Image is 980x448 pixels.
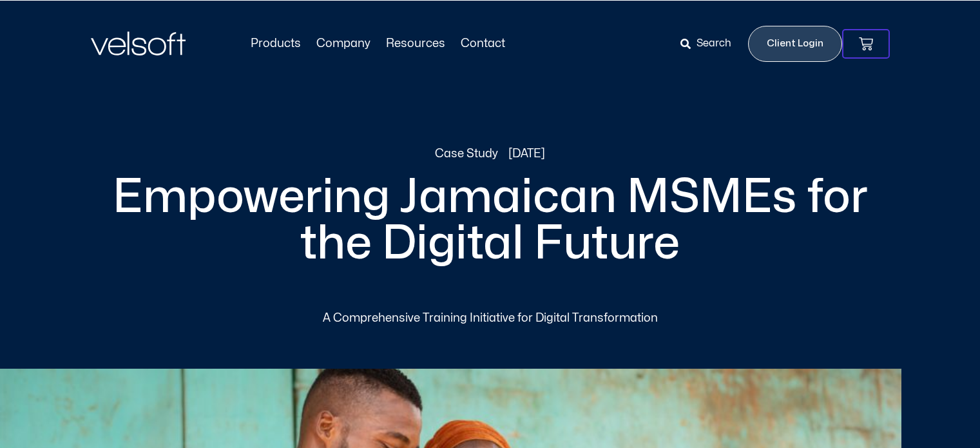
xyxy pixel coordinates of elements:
[767,35,823,52] span: Client Login
[697,35,731,52] span: Search
[748,26,842,62] a: Client Login
[435,145,498,162] a: Case Study
[91,174,890,267] h2: Empowering Jamaican MSMEs for the Digital Future
[243,37,513,51] nav: Menu
[280,309,700,327] div: A Comprehensive Training Initiative for Digital Transformation
[243,37,309,51] a: ProductsMenu Toggle
[309,37,378,51] a: CompanyMenu Toggle
[453,37,513,51] a: ContactMenu Toggle
[378,37,453,51] a: ResourcesMenu Toggle
[508,145,545,162] span: [DATE]
[680,33,740,55] a: Search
